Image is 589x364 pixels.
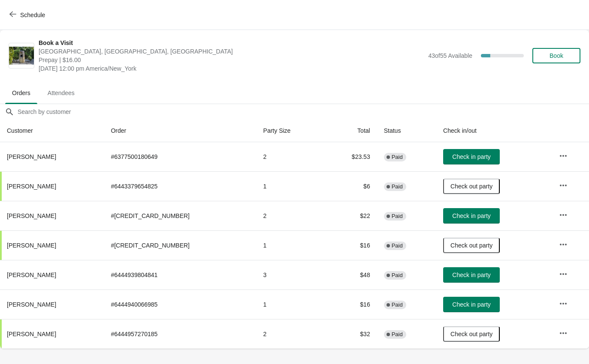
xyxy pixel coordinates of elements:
[257,171,324,201] td: 1
[39,56,424,64] span: Prepay | $16.00
[450,331,492,337] span: Check out party
[257,319,324,349] td: 2
[392,213,403,220] span: Paid
[450,242,492,249] span: Check out party
[104,171,256,201] td: # 6443379654825
[104,230,256,260] td: # [CREDIT_CARD_NUMBER]
[443,267,500,283] button: Check in party
[104,142,256,171] td: # 6377500180649
[257,230,324,260] td: 1
[377,119,436,142] th: Status
[104,119,256,142] th: Order
[324,319,377,349] td: $32
[324,142,377,171] td: $23.53
[39,39,424,47] span: Book a Visit
[392,242,403,249] span: Paid
[257,142,324,171] td: 2
[9,47,34,65] img: Book a Visit
[450,183,492,190] span: Check out party
[7,242,56,249] span: [PERSON_NAME]
[324,201,377,230] td: $22
[392,301,403,308] span: Paid
[7,212,56,219] span: [PERSON_NAME]
[452,212,490,219] span: Check in party
[443,238,500,253] button: Check out party
[452,153,490,160] span: Check in party
[257,201,324,230] td: 2
[324,171,377,201] td: $6
[7,331,56,337] span: [PERSON_NAME]
[550,52,563,59] span: Book
[257,289,324,319] td: 1
[443,149,500,164] button: Check in party
[443,208,500,224] button: Check in party
[7,183,56,190] span: [PERSON_NAME]
[392,154,403,161] span: Paid
[324,119,377,142] th: Total
[452,272,490,278] span: Check in party
[39,64,424,73] span: [DATE] 12:00 pm America/New_York
[443,297,500,312] button: Check in party
[104,201,256,230] td: # [CREDIT_CARD_NUMBER]
[257,260,324,289] td: 3
[392,272,403,279] span: Paid
[4,7,52,23] button: Schedule
[392,183,403,190] span: Paid
[7,301,56,308] span: [PERSON_NAME]
[324,230,377,260] td: $16
[443,326,500,342] button: Check out party
[17,104,589,119] input: Search by customer
[7,153,56,160] span: [PERSON_NAME]
[532,48,580,63] button: Book
[20,12,45,18] span: Schedule
[104,260,256,289] td: # 6444939804841
[324,289,377,319] td: $16
[104,319,256,349] td: # 6444957270185
[5,85,37,101] span: Orders
[443,179,500,194] button: Check out party
[7,272,56,278] span: [PERSON_NAME]
[428,52,472,59] span: 43 of 55 Available
[39,47,424,56] span: [GEOGRAPHIC_DATA], [GEOGRAPHIC_DATA], [GEOGRAPHIC_DATA]
[436,119,552,142] th: Check in/out
[104,289,256,319] td: # 6444940066985
[392,331,403,338] span: Paid
[41,85,82,101] span: Attendees
[452,301,490,308] span: Check in party
[324,260,377,289] td: $48
[257,119,324,142] th: Party Size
